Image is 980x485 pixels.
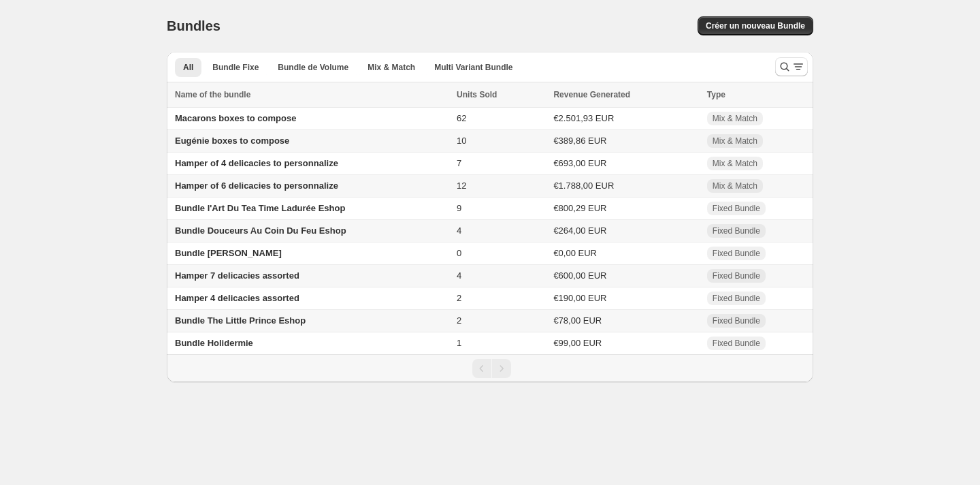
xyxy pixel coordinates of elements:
[175,203,345,213] span: Bundle l'Art Du Tea Time Ladurée Eshop
[713,293,760,304] span: Fixed Bundle
[713,338,760,349] span: Fixed Bundle
[457,181,466,191] span: 12
[175,270,299,281] span: Hamper 7 delicacies assorted
[212,62,259,73] span: Bundle Fixe
[553,225,606,236] span: €264,00 EUR
[175,136,289,146] span: Eugénie boxes to compose
[457,88,510,101] button: Units Sold
[457,136,466,146] span: 10
[175,338,253,348] span: Bundle Holidermie
[707,88,805,101] div: Type
[175,315,306,326] span: Bundle The Little Prince Eshop
[553,158,606,168] span: €693,00 EUR
[706,20,805,31] span: Créer un nouveau Bundle
[553,293,606,303] span: €190,00 EUR
[698,16,813,35] button: Créer un nouveau Bundle
[175,248,282,258] span: Bundle [PERSON_NAME]
[457,203,461,213] span: 9
[457,293,461,303] span: 2
[553,203,606,213] span: €800,29 EUR
[713,158,757,169] span: Mix & Match
[278,62,348,73] span: Bundle de Volume
[775,57,808,76] button: Search and filter results
[553,338,602,348] span: €99,00 EUR
[553,136,606,146] span: €389,86 EUR
[713,248,760,259] span: Fixed Bundle
[457,158,461,168] span: 7
[175,181,338,191] span: Hamper of 6 delicacies to personnalize
[457,113,466,123] span: 62
[175,88,448,101] div: Name of the bundle
[457,225,461,236] span: 4
[553,113,614,123] span: €2.501,93 EUR
[713,203,760,214] span: Fixed Bundle
[553,315,602,326] span: €78,00 EUR
[713,113,757,124] span: Mix & Match
[553,88,630,101] span: Revenue Generated
[457,248,461,258] span: 0
[457,338,461,348] span: 1
[175,225,346,236] span: Bundle Douceurs Au Coin Du Feu Eshop
[167,18,220,34] h1: Bundles
[553,88,644,101] button: Revenue Generated
[713,270,760,281] span: Fixed Bundle
[713,181,757,191] span: Mix & Match
[434,62,512,73] span: Multi Variant Bundle
[553,270,606,281] span: €600,00 EUR
[175,293,299,303] span: Hamper 4 delicacies assorted
[457,88,497,101] span: Units Sold
[713,225,760,236] span: Fixed Bundle
[457,315,461,326] span: 2
[167,354,813,382] nav: Pagination
[457,270,461,281] span: 4
[175,158,338,168] span: Hamper of 4 delicacies to personnalize
[367,62,415,73] span: Mix & Match
[175,113,296,123] span: Macarons boxes to compose
[713,315,760,326] span: Fixed Bundle
[183,62,193,73] span: All
[553,248,597,258] span: €0,00 EUR
[713,136,757,146] span: Mix & Match
[553,181,614,191] span: €1.788,00 EUR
